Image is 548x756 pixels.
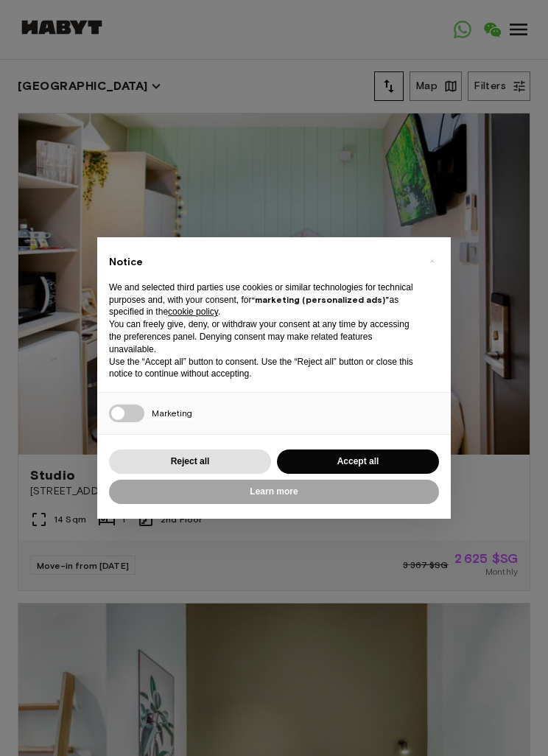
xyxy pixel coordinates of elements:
[109,318,415,355] p: You can freely give, deny, or withdraw your consent at any time by accessing the preferences pane...
[429,252,435,270] span: ×
[420,249,443,273] button: Close this notice
[109,356,415,381] p: Use the “Accept all” button to consent. Use the “Reject all” button or close this notice to conti...
[251,294,389,305] strong: “marketing (personalized ads)”
[168,307,218,317] a: cookie policy
[277,449,439,474] button: Accept all
[109,255,415,270] h2: Notice
[109,281,415,318] p: We and selected third parties use cookies or similar technologies for technical purposes and, wit...
[109,480,439,504] button: Learn more
[109,449,271,474] button: Reject all
[152,407,192,420] span: Marketing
